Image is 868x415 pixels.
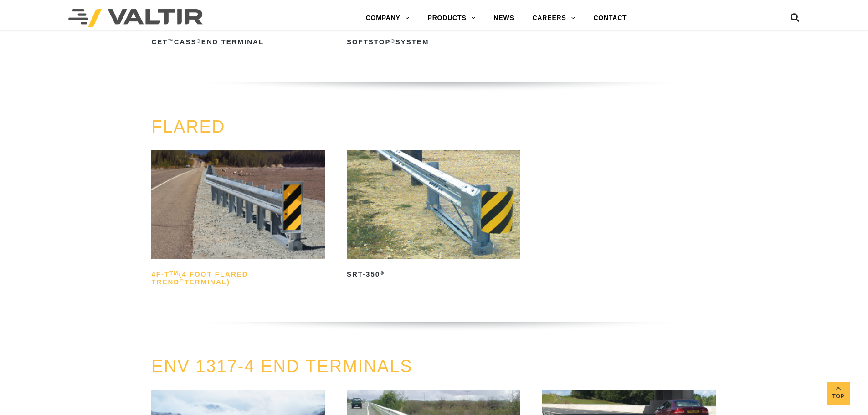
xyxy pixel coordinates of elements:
[169,270,179,276] sup: TM
[380,270,385,276] sup: ®
[151,150,325,289] a: 4F-TTM(4 Foot Flared TREND®Terminal)
[357,9,419,27] a: COMPANY
[168,38,174,44] sup: ™
[484,9,523,27] a: NEWS
[68,9,203,27] img: Valtir
[196,38,201,44] sup: ®
[347,150,520,282] a: SRT-350®
[419,9,485,27] a: PRODUCTS
[151,357,412,376] a: ENV 1317-4 END TERMINALS
[584,9,636,27] a: CONTACT
[827,382,850,405] a: Top
[151,267,325,289] h2: 4F-T (4 Foot Flared TREND Terminal)
[180,278,184,283] sup: ®
[524,9,585,27] a: CAREERS
[151,35,325,50] h2: CET CASS End Terminal
[151,117,225,136] a: FLARED
[347,35,520,50] h2: SoftStop System
[827,391,850,402] span: Top
[347,267,520,282] h2: SRT-350
[390,38,395,44] sup: ®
